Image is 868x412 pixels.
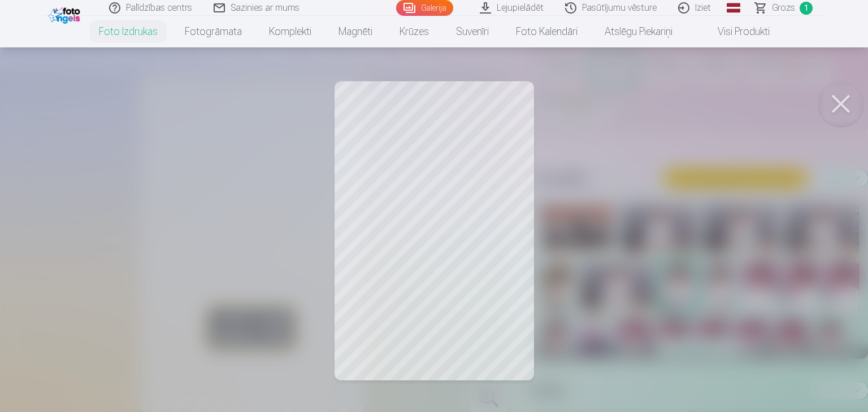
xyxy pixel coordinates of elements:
[442,16,502,47] a: Suvenīri
[591,16,686,47] a: Atslēgu piekariņi
[502,16,591,47] a: Foto kalendāri
[772,1,795,15] span: Grozs
[386,16,442,47] a: Krūzes
[686,16,783,47] a: Visi produkti
[85,16,171,47] a: Foto izdrukas
[325,16,386,47] a: Magnēti
[49,5,83,24] img: /fa1
[255,16,325,47] a: Komplekti
[171,16,255,47] a: Fotogrāmata
[800,2,813,15] span: 1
